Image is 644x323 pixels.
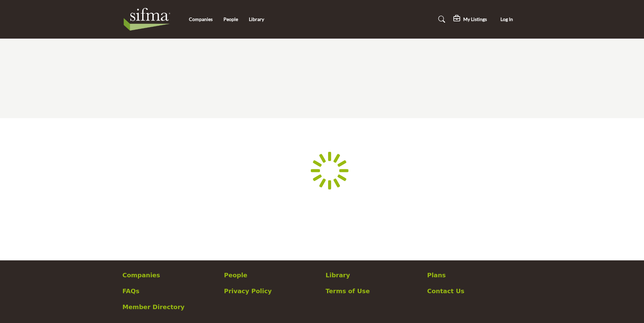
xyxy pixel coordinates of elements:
h5: My Listings [463,16,487,22]
a: Companies [189,16,213,22]
a: People [224,271,319,280]
a: Contact Us [427,286,522,296]
a: Plans [427,271,522,280]
a: FAQs [123,286,217,296]
a: Member Directory [123,302,217,311]
a: Terms of Use [326,286,420,296]
a: Privacy Policy [224,286,319,296]
a: Search [432,14,450,25]
a: Library [249,16,264,22]
img: Site Logo [123,6,175,33]
a: Companies [123,271,217,280]
span: Log In [500,16,513,22]
div: My Listings [453,15,487,23]
a: Library [326,271,420,280]
button: Log In [492,13,522,26]
a: People [223,16,238,22]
